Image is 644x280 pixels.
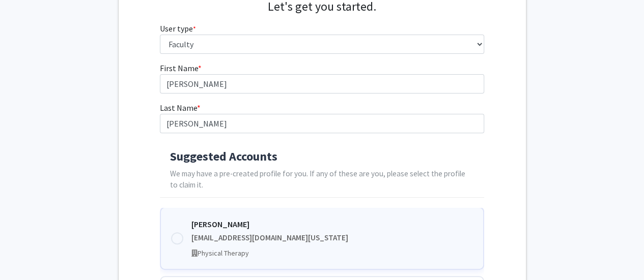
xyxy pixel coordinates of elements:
[160,63,198,73] span: First Name
[160,103,197,113] span: Last Name
[170,168,474,192] p: We may have a pre-created profile for you. If any of these are you, please select the profile to ...
[191,218,473,230] div: [PERSON_NAME]
[191,232,473,244] div: [EMAIL_ADDRESS][DOMAIN_NAME][US_STATE]
[160,22,196,35] label: User type
[8,234,43,272] iframe: Chat
[198,248,249,258] span: Physical Therapy
[170,149,474,164] h4: Suggested Accounts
